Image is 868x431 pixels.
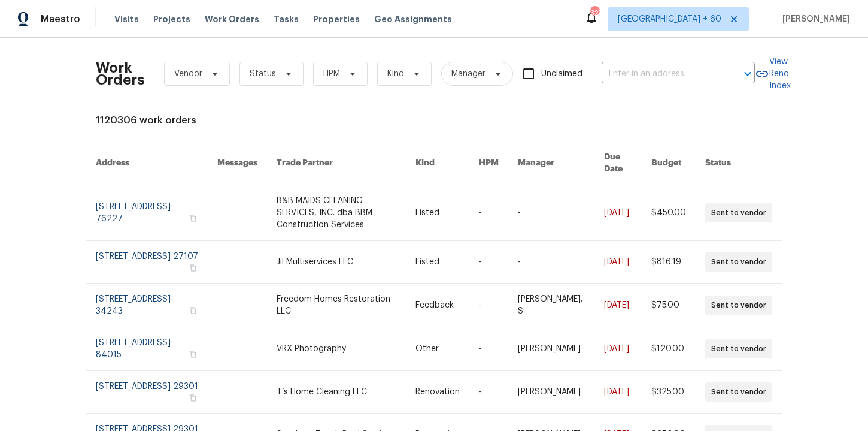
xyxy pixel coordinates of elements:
th: Manager [508,141,594,185]
th: HPM [469,141,508,185]
span: Status [250,68,276,80]
span: [PERSON_NAME] [778,13,850,25]
span: Properties [313,13,360,25]
span: Unclaimed [541,68,582,80]
td: Listed [406,185,469,241]
button: Open [739,65,756,82]
span: Visits [114,13,139,25]
td: [PERSON_NAME]. S [508,284,594,327]
td: - [469,284,508,327]
th: Due Date [594,141,642,185]
span: Vendor [174,68,202,80]
th: Messages [208,141,267,185]
div: 1120306 work orders [96,114,772,126]
td: Renovation [406,371,469,414]
span: Tasks [274,15,299,23]
button: Copy Address [187,213,198,224]
td: - [469,327,508,371]
span: Kind [387,68,404,80]
span: Manager [451,68,485,80]
td: - [508,185,594,241]
td: Listed [406,241,469,284]
td: Freedom Homes Restoration LLC [267,284,406,327]
span: [GEOGRAPHIC_DATA] + 60 [618,13,721,25]
th: Trade Partner [267,141,406,185]
input: Enter in an address [602,65,721,83]
td: Jil Multiservices LLC [267,241,406,284]
td: [PERSON_NAME] [508,371,594,414]
td: - [508,241,594,284]
td: Other [406,327,469,371]
td: - [469,241,508,284]
th: Status [696,141,782,185]
span: Projects [153,13,190,25]
td: B&B MAIDS CLEANING SERVICES, INC. dba BBM Construction Services [267,185,406,241]
div: 327 [590,7,599,19]
span: Work Orders [205,13,259,25]
td: - [469,185,508,241]
a: View Reno Index [755,56,791,92]
td: - [469,371,508,414]
h2: Work Orders [96,62,145,86]
button: Copy Address [187,393,198,403]
td: T’s Home Cleaning LLC [267,371,406,414]
th: Address [86,141,208,185]
td: Feedback [406,284,469,327]
th: Kind [406,141,469,185]
button: Copy Address [187,263,198,273]
button: Copy Address [187,349,198,360]
span: HPM [323,68,340,80]
td: [PERSON_NAME] [508,327,594,371]
td: VRX Photography [267,327,406,371]
span: Maestro [41,13,80,25]
button: Copy Address [187,305,198,316]
th: Budget [642,141,696,185]
span: Geo Assignments [374,13,452,25]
